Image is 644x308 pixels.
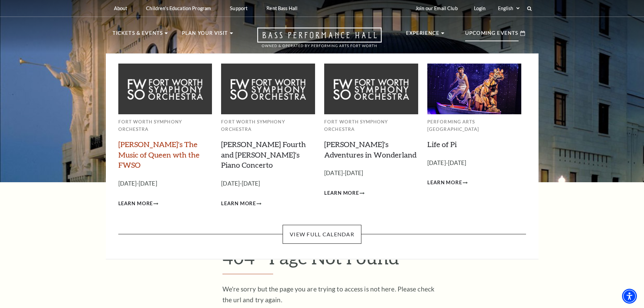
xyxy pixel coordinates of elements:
[118,199,159,208] a: Learn More Windborne's The Music of Queen wth the FWSO
[221,199,256,208] span: Learn More
[324,140,416,159] a: [PERSON_NAME]'s Adventures in Wonderland
[427,179,468,187] a: Learn More Life of Pi
[406,29,440,41] p: Experience
[222,246,532,274] h1: 404 - Page Not Found
[233,27,406,53] a: Open this option
[146,5,211,11] p: Children's Education Program
[266,5,297,11] p: Rent Bass Hall
[324,118,418,133] p: Fort Worth Symphony Orchestra
[118,118,212,133] p: Fort Worth Symphony Orchestra
[221,140,306,170] a: [PERSON_NAME] Fourth and [PERSON_NAME]'s Piano Concerto
[427,140,457,149] a: Life of Pi
[497,5,521,11] select: Select:
[465,29,519,41] p: Upcoming Events
[118,140,199,170] a: [PERSON_NAME]'s The Music of Queen wth the FWSO
[118,64,212,114] img: Fort Worth Symphony Orchestra
[182,29,228,41] p: Plan Your Visit
[324,168,418,178] p: [DATE]-[DATE]
[222,284,442,305] p: We're sorry but the page you are trying to access is not here. Please check the url and try again.
[324,64,418,114] img: Fort Worth Symphony Orchestra
[427,118,521,133] p: Performing Arts [GEOGRAPHIC_DATA]
[114,5,127,11] p: About
[113,29,163,41] p: Tickets & Events
[427,158,521,168] p: [DATE]-[DATE]
[118,199,153,208] span: Learn More
[427,179,462,187] span: Learn More
[230,5,247,11] p: Support
[221,179,315,189] p: [DATE]-[DATE]
[427,64,521,114] img: Performing Arts Fort Worth
[622,289,637,304] div: Accessibility Menu
[221,64,315,114] img: Fort Worth Symphony Orchestra
[118,179,212,189] p: [DATE]-[DATE]
[283,225,361,244] a: View Full Calendar
[324,189,359,197] span: Learn More
[221,118,315,133] p: Fort Worth Symphony Orchestra
[324,189,364,197] a: Learn More Alice's Adventures in Wonderland
[221,199,261,208] a: Learn More Brahms Fourth and Grieg's Piano Concerto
